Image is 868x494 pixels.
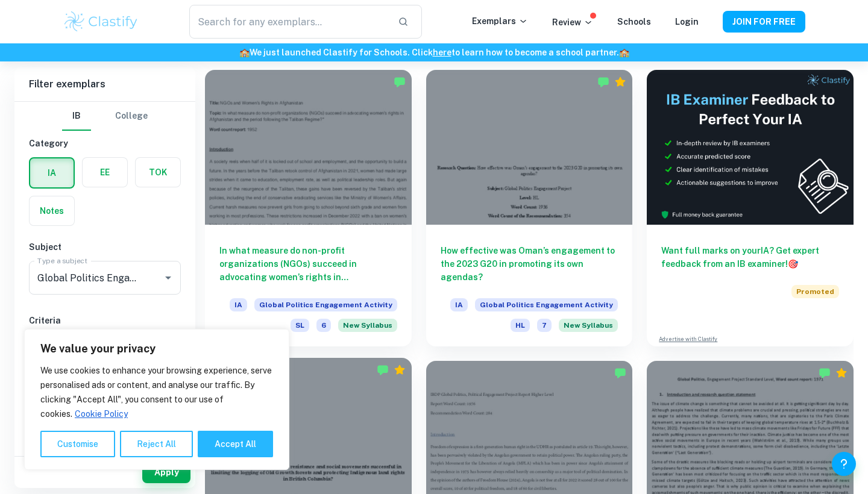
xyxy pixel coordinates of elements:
[559,319,618,332] span: New Syllabus
[254,298,397,311] span: Global Politics Engagement Activity
[394,364,406,376] div: Premium
[659,335,717,343] a: Advertise with Clastify
[832,452,856,476] button: Help and Feedback
[723,11,805,33] button: JOIN FOR FREE
[30,158,74,187] button: IA
[115,102,148,131] button: College
[136,158,180,187] button: TOK
[441,244,618,284] h6: How effective was Oman’s engagement to the 2023 G20 in promoting its own agendas?
[559,319,618,332] div: Starting from the May 2026 session, the Global Politics Engagement Activity requirements have cha...
[40,363,273,421] p: We use cookies to enhance your browsing experience, serve personalised ads or content, and analys...
[2,46,866,59] h6: We just launched Clastify for Schools. Click to learn how to become a school partner.
[29,314,181,327] h6: Criteria
[661,244,839,270] h6: Want full marks on your IA ? Get expert feedback from an IB examiner!
[647,70,854,225] img: Thumbnail
[537,319,552,332] span: 7
[230,298,247,311] span: IA
[29,137,181,150] h6: Category
[37,255,87,266] label: Type a subject
[338,319,397,332] span: New Syllabus
[597,76,609,88] img: Marked
[472,14,528,28] p: Exemplars
[219,244,397,284] h6: In what measure do non-profit organizations (NGOs) succeed in advocating women’s rights in [GEOGR...
[291,319,309,332] span: SL
[198,431,273,457] button: Accept All
[205,70,412,346] a: In what measure do non-profit organizations (NGOs) succeed in advocating women’s rights in [GEOGR...
[29,240,181,254] h6: Subject
[30,196,74,225] button: Notes
[394,76,406,88] img: Marked
[142,461,190,483] button: Apply
[647,70,854,346] a: Want full marks on yourIA? Get expert feedback from an IB examiner!PromotedAdvertise with Clastify
[40,431,115,457] button: Customise
[62,102,148,131] div: Filter type choice
[62,102,91,131] button: IB
[552,16,593,29] p: Review
[511,319,530,332] span: HL
[377,364,389,376] img: Marked
[675,17,699,27] a: Login
[24,329,289,470] div: We value your privacy
[433,48,451,57] a: here
[316,319,331,332] span: 6
[475,298,618,311] span: Global Politics Engagement Activity
[791,285,839,298] span: Promoted
[239,48,250,57] span: 🏫
[614,367,626,379] img: Marked
[120,431,193,457] button: Reject All
[74,408,128,419] a: Cookie Policy
[40,342,273,356] p: We value your privacy
[189,5,388,39] input: Search for any exemplars...
[14,67,195,101] h6: Filter exemplars
[160,269,177,286] button: Open
[619,48,629,57] span: 🏫
[614,76,626,88] div: Premium
[788,259,798,269] span: 🎯
[83,158,127,187] button: EE
[819,367,831,379] img: Marked
[617,17,651,27] a: Schools
[63,10,139,34] img: Clastify logo
[835,367,848,379] div: Premium
[426,70,633,346] a: How effective was Oman’s engagement to the 2023 G20 in promoting its own agendas?IAGlobal Politic...
[338,319,397,332] div: Starting from the May 2026 session, the Global Politics Engagement Activity requirements have cha...
[450,298,468,311] span: IA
